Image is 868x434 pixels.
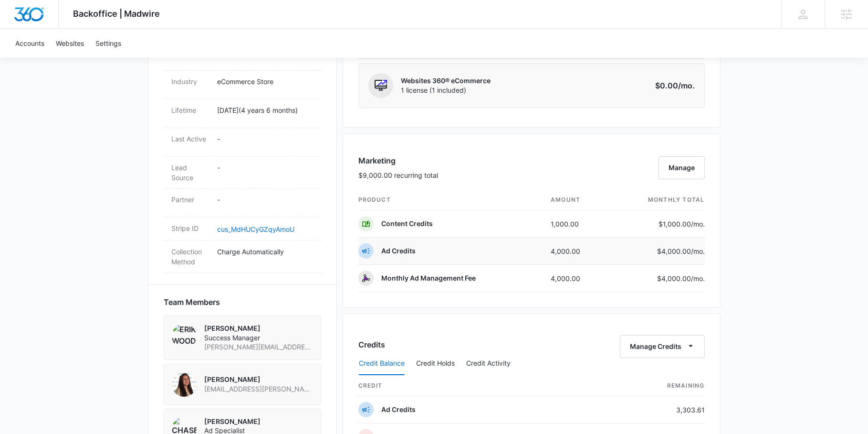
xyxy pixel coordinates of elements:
[604,396,705,423] td: 3,303.61
[164,296,220,308] span: Team Members
[164,189,321,217] div: Partner-
[164,217,321,241] div: Stripe IDcus_MdHUCyGZqyAmoU
[217,105,314,115] p: [DATE] ( 4 years 6 months )
[543,238,609,265] td: 4,000.00
[171,247,209,267] dt: Collection Method
[416,352,455,375] button: Credit Holds
[359,352,405,375] button: Credit Balance
[204,324,313,333] p: [PERSON_NAME]
[164,157,321,189] div: Lead Source-
[358,155,438,166] h3: Marketing
[50,29,90,58] a: Websites
[650,80,695,91] p: $0.00
[217,163,314,173] p: -
[381,405,416,414] p: Ad Credits
[358,339,385,350] h3: Credits
[217,134,314,144] p: -
[171,223,209,233] dt: Stripe ID
[204,342,313,352] span: [PERSON_NAME][EMAIL_ADDRESS][PERSON_NAME][DOMAIN_NAME]
[204,384,313,394] span: [EMAIL_ADDRESS][PERSON_NAME][DOMAIN_NAME]
[171,105,209,115] dt: Lifetime
[164,99,321,128] div: Lifetime[DATE](4 years 6 months)
[657,246,705,256] p: $4,000.00
[543,265,609,292] td: 4,000.00
[381,246,416,256] p: Ad Credits
[620,335,705,358] button: Manage Credits
[171,163,209,183] dt: Lead Source
[217,225,294,233] a: cus_MdHUCyGZqyAmoU
[217,247,314,257] p: Charge Automatically
[164,71,321,99] div: IndustryeCommerce Store
[358,170,438,180] p: $9,000.00 recurring total
[691,220,705,228] span: /mo.
[358,190,544,210] th: product
[657,273,705,283] p: $4,000.00
[401,86,491,95] span: 1 license (1 included)
[172,324,197,348] img: Erik Woods
[381,273,476,283] p: Monthly Ad Management Fee
[204,417,313,426] p: [PERSON_NAME]
[659,156,705,179] button: Manage
[217,76,314,87] p: eCommerce Store
[466,352,511,375] button: Credit Activity
[401,76,491,86] p: Websites 360® eCommerce
[604,376,705,396] th: Remaining
[381,219,433,228] p: Content Credits
[609,190,704,210] th: monthly total
[678,81,695,90] span: /mo.
[543,210,609,238] td: 1,000.00
[90,29,127,58] a: Settings
[543,190,609,210] th: amount
[10,29,50,58] a: Accounts
[164,128,321,157] div: Last Active-
[204,333,313,343] span: Success Manager
[164,241,321,273] div: Collection MethodCharge Automatically
[217,195,314,205] p: -
[171,195,209,205] dt: Partner
[659,219,705,229] p: $1,000.00
[204,375,313,384] p: [PERSON_NAME]
[171,134,209,144] dt: Last Active
[73,9,160,19] span: Backoffice | Madwire
[691,247,705,255] span: /mo.
[172,372,197,397] img: Audriana Talamantes
[691,274,705,282] span: /mo.
[358,376,604,396] th: credit
[171,76,209,87] dt: Industry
